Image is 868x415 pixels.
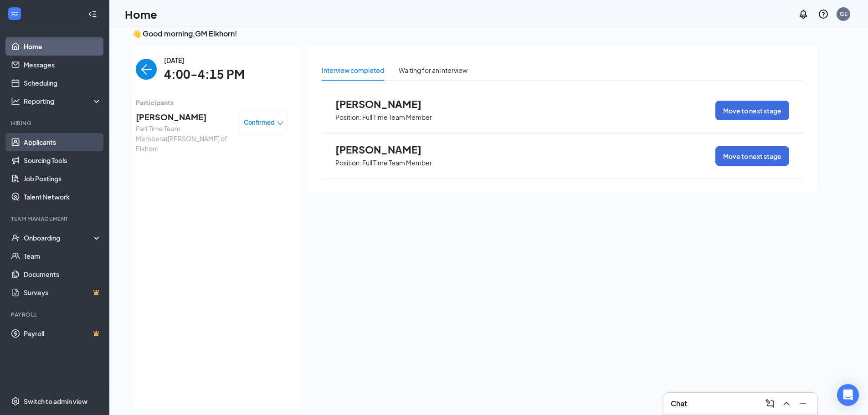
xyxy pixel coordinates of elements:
div: Reporting [24,97,102,106]
p: Full Time Team Member [362,159,432,167]
svg: Settings [11,397,20,406]
svg: Analysis [11,97,20,106]
span: [PERSON_NAME] [335,98,436,110]
button: Minimize [796,396,810,411]
p: Full Time Team Member [362,113,432,122]
svg: Notifications [798,9,809,20]
svg: Minimize [797,398,808,409]
div: Payroll [11,311,100,318]
div: Switch to admin view [24,397,87,406]
span: down [277,120,283,127]
a: PayrollCrown [24,324,102,343]
button: Move to next stage [715,146,789,166]
div: Team Management [11,215,100,223]
span: [PERSON_NAME] [136,111,231,123]
svg: WorkstreamLogo [10,9,19,18]
h3: Chat [671,399,687,409]
div: Interview completed [322,65,384,75]
button: ComposeMessage [763,396,777,411]
a: Scheduling [24,74,102,92]
button: Move to next stage [715,101,789,120]
a: Job Postings [24,169,102,188]
svg: ComposeMessage [765,398,776,409]
a: Team [24,247,102,265]
span: [PERSON_NAME] [335,143,436,155]
a: Messages [24,56,102,74]
div: Hiring [11,119,100,127]
span: 4:00-4:15 PM [164,65,245,84]
button: ChevronUp [779,396,794,411]
div: Onboarding [24,233,94,242]
a: Documents [24,265,102,283]
h3: 👋 Good morning, GM Elkhorn ! [132,29,817,39]
svg: ChevronUp [781,398,792,409]
div: Open Intercom Messenger [837,384,859,406]
a: Sourcing Tools [24,151,102,169]
button: back-button [136,59,157,80]
a: Applicants [24,133,102,151]
span: [DATE] [164,55,245,65]
h1: Home [125,6,157,22]
p: Position: [335,113,361,122]
a: Talent Network [24,188,102,206]
div: GE [840,10,847,18]
a: SurveysCrown [24,283,102,302]
svg: Collapse [88,10,97,19]
svg: UserCheck [11,233,20,242]
p: Position: [335,159,361,167]
svg: QuestionInfo [818,9,829,20]
span: Part Time Team Member at [PERSON_NAME] of Elkhorn [136,123,231,154]
a: Home [24,37,102,56]
div: Waiting for an interview [399,65,467,75]
span: Confirmed [244,118,275,127]
span: Participants [136,97,288,108]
